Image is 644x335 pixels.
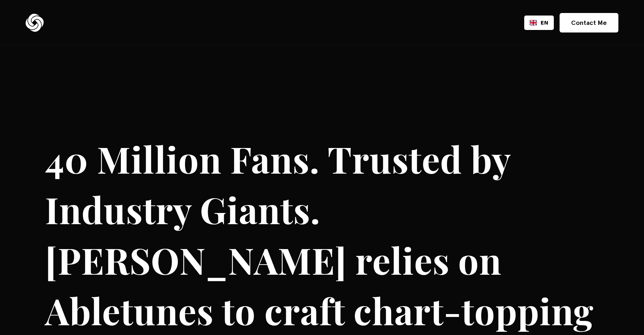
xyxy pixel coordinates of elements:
div: Language selected: English [524,16,553,30]
img: English flag [530,20,537,26]
a: Contact Me [560,13,618,32]
a: EN [530,19,548,26]
div: Language Switcher [524,16,553,30]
